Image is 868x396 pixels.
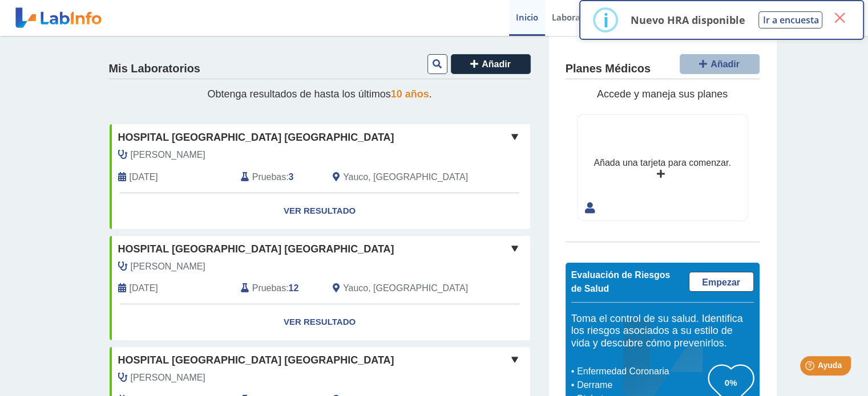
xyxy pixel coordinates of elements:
span: Hospital [GEOGRAPHIC_DATA] [GEOGRAPHIC_DATA] [118,242,394,257]
h4: Mis Laboratorios [109,62,200,76]
div: Añada una tarjeta para comenzar. [594,156,730,170]
iframe: Help widget launcher [766,352,855,383]
span: 2024-07-17 [130,170,158,184]
span: Añadir [710,59,740,69]
span: Accede y maneja sus planes [597,88,728,100]
a: Ver Resultado [110,304,530,340]
div: : [232,281,324,295]
span: Añadir [482,59,511,69]
span: Pruebas [252,281,286,295]
span: Hospital [GEOGRAPHIC_DATA] [GEOGRAPHIC_DATA] [118,130,394,145]
button: Añadir [680,54,760,74]
button: Añadir [451,54,531,74]
span: Hospital [GEOGRAPHIC_DATA] [GEOGRAPHIC_DATA] [118,353,394,368]
b: 12 [289,283,299,293]
span: Delgado Moura, Janitza [131,260,205,273]
span: Pruebas [252,170,286,184]
div: : [232,170,324,184]
button: Close this dialog [829,7,850,28]
li: Derrame [574,378,708,392]
h3: 0% [708,375,754,390]
h4: Planes Médicos [566,62,651,76]
a: Empezar [689,272,754,292]
span: Empezar [702,277,740,287]
a: Ver Resultado [110,193,530,229]
span: 2024-05-22 [130,281,158,295]
span: Yauco, PR [343,281,468,295]
span: Delgado Moura, Janitza [131,371,205,385]
span: Delgado Moura, Janitza [131,148,205,162]
span: Obtenga resultados de hasta los últimos . [207,88,431,100]
li: Enfermedad Coronaria [574,365,708,378]
span: 10 años [391,88,429,100]
b: 3 [289,172,294,182]
div: i [603,10,608,30]
h5: Toma el control de su salud. Identifica los riesgos asociados a su estilo de vida y descubre cómo... [571,313,754,350]
button: Ir a encuesta [758,11,822,28]
span: Yauco, PR [343,170,468,184]
span: Evaluación de Riesgos de Salud [571,270,671,293]
p: Nuevo HRA disponible [630,13,745,27]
